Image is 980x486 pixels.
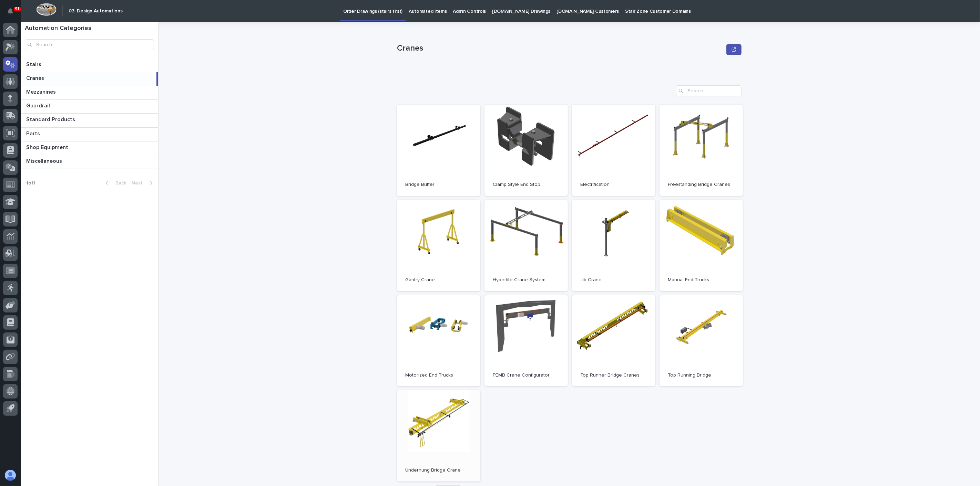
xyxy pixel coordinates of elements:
[580,182,647,188] p: Electrification
[405,182,472,188] p: Bridge Buffer
[660,105,743,196] a: Freestanding Bridge Cranes
[580,372,647,378] p: Top Runner Bridge Cranes
[26,143,70,151] p: Shop Equipment
[580,277,647,283] p: Jib Crane
[493,277,560,283] p: Hyperlite Crane System
[21,100,158,114] a: GuardrailGuardrail
[21,155,158,169] a: MiscellaneousMiscellaneous
[484,105,568,196] a: Clamp Style End Stop
[397,390,480,482] a: Underhung Bridge Crane
[572,295,655,387] a: Top Runner Bridge Cranes
[397,105,480,196] a: Bridge Buffer
[15,7,20,11] p: 91
[397,43,724,53] p: Cranes
[129,180,158,186] button: Next
[21,128,158,141] a: PartsParts
[26,101,51,109] p: Guardrail
[572,200,655,291] a: Jib Crane
[36,3,57,16] img: Workspace Logo
[493,182,560,188] p: Clamp Style End Stop
[484,295,568,387] a: PEMB Crane Configurator
[21,59,158,72] a: StairsStairs
[100,180,129,186] button: Back
[493,372,560,378] p: PEMB Crane Configurator
[397,295,480,387] a: Motorized End Trucks
[3,4,18,19] button: Notifications
[132,181,147,186] span: Next
[26,129,41,137] p: Parts
[21,141,158,155] a: Shop EquipmentShop Equipment
[9,8,18,19] div: Notifications91
[668,182,735,188] p: Freestanding Bridge Cranes
[405,467,472,473] p: Underhung Bridge Crane
[660,295,743,387] a: Top Running Bridge
[26,157,63,165] p: Miscellaneous
[484,200,568,291] a: Hyperlite Crane System
[26,87,57,95] p: Mezzanines
[25,39,154,50] input: Search
[572,105,655,196] a: Electrification
[676,85,742,96] input: Search
[26,60,43,68] p: Stairs
[660,200,743,291] a: Manual End Trucks
[668,277,735,283] p: Manual End Trucks
[21,72,158,86] a: CranesCranes
[405,277,472,283] p: Gantry Crane
[668,372,735,378] p: Top Running Bridge
[3,468,18,483] button: users-avatar
[405,372,472,378] p: Motorized End Trucks
[25,25,154,32] h1: Automation Categories
[397,200,480,291] a: Gantry Crane
[21,175,41,192] p: 1 of 1
[111,181,126,186] span: Back
[21,114,158,127] a: Standard ProductsStandard Products
[26,115,76,123] p: Standard Products
[69,8,123,14] h2: 03. Design Automations
[26,74,45,82] p: Cranes
[21,86,158,100] a: MezzaninesMezzanines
